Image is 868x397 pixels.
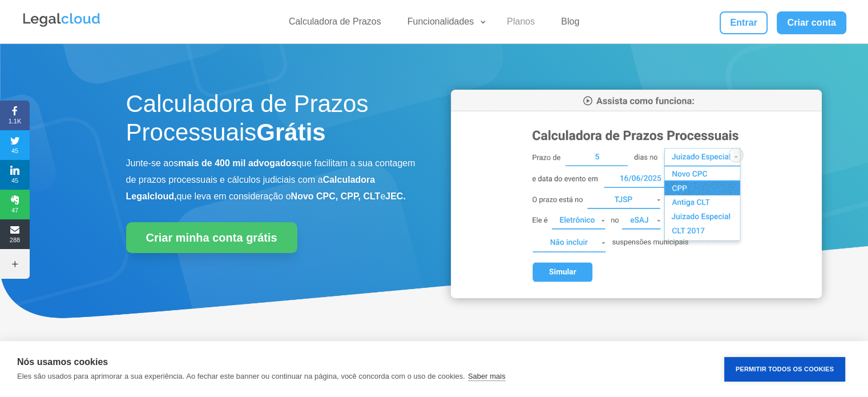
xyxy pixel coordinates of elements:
[500,16,542,33] a: Planos
[126,90,417,153] h1: Calculadora de Prazos Processuais
[22,21,102,30] a: Logo da Legalcloud
[126,155,417,204] p: Junte-se aos que facilitam a sua contagem de prazos processuais e cálculos judiciais com a que le...
[468,372,506,381] a: Saber mais
[22,11,102,29] img: Legalcloud Logo
[291,191,381,201] b: Novo CPC, CPP, CLT
[724,357,845,382] button: Permitir Todos os Cookies
[401,16,488,33] a: Funcionalidades
[126,175,376,201] b: Calculadora Legalcloud,
[720,11,768,34] a: Entrar
[17,357,108,367] strong: Nós usamos cookies
[178,158,296,168] b: mais de 400 mil advogados
[126,222,297,253] a: Criar minha conta grátis
[282,16,388,33] a: Calculadora de Prazos
[554,16,586,33] a: Blog
[451,90,822,298] img: Calculadora de Prazos Processuais da Legalcloud
[17,372,465,380] p: Eles são usados para aprimorar a sua experiência. Ao fechar este banner ou continuar na página, v...
[777,11,846,34] a: Criar conta
[256,119,325,146] strong: Grátis
[451,290,822,300] a: Calculadora de Prazos Processuais da Legalcloud
[385,191,406,201] b: JEC.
